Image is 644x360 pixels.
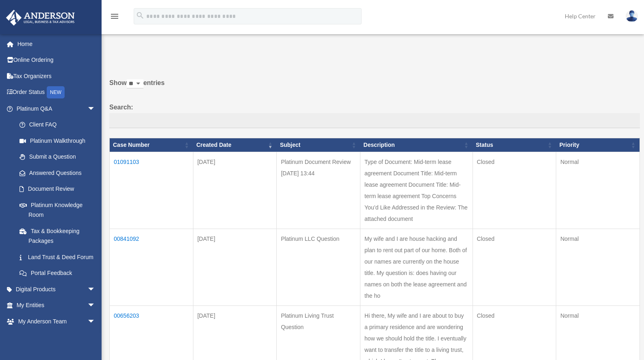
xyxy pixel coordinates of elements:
div: NEW [47,86,65,98]
th: Status: activate to sort column ascending [473,138,556,152]
a: menu [110,14,119,21]
a: My Entitiesarrow_drop_down [6,297,108,314]
td: [DATE] [193,229,277,306]
a: Document Review [11,181,104,197]
a: Land Trust & Deed Forum [11,249,104,265]
label: Show entries [109,77,640,97]
td: [DATE] [193,152,277,229]
a: Submit a Question [11,149,104,165]
a: Platinum Knowledge Room [11,197,104,223]
th: Description: activate to sort column ascending [360,138,473,152]
a: Portal Feedback [11,265,104,281]
a: My Documentsarrow_drop_down [6,329,108,346]
a: Platinum Walkthrough [11,133,104,149]
i: menu [110,11,119,21]
th: Case Number: activate to sort column ascending [110,138,193,152]
select: Showentries [127,79,143,89]
span: arrow_drop_down [87,100,104,117]
a: Home [6,36,108,52]
span: arrow_drop_down [87,281,104,298]
th: Priority: activate to sort column ascending [556,138,640,152]
a: Platinum Q&Aarrow_drop_down [6,100,104,117]
a: My Anderson Teamarrow_drop_down [6,313,108,329]
a: Client FAQ [11,117,104,133]
td: My wife and I are house hacking and plan to rent out part of our home. Both of our names are curr... [360,229,473,306]
td: 00841092 [110,229,193,306]
td: 01091103 [110,152,193,229]
input: Search: [109,113,640,129]
a: Tax & Bookkeeping Packages [11,223,104,249]
td: Type of Document: Mid-term lease agreement Document Title: Mid-term lease agreement Document Titl... [360,152,473,229]
a: Order StatusNEW [6,84,108,101]
label: Search: [109,102,640,129]
td: Closed [473,152,556,229]
span: arrow_drop_down [87,329,104,346]
img: Anderson Advisors Platinum Portal [4,10,77,26]
span: arrow_drop_down [87,313,104,330]
td: Normal [556,229,640,306]
th: Subject: activate to sort column ascending [277,138,360,152]
img: User Pic [626,10,638,22]
span: arrow_drop_down [87,297,104,314]
a: Online Ordering [6,52,108,68]
td: Closed [473,229,556,306]
td: Platinum Document Review [DATE] 13:44 [277,152,360,229]
td: Platinum LLC Question [277,229,360,306]
th: Created Date: activate to sort column ascending [193,138,277,152]
a: Digital Productsarrow_drop_down [6,281,108,297]
td: Normal [556,152,640,229]
a: Tax Organizers [6,68,108,84]
a: Answered Questions [11,165,100,181]
i: search [136,11,145,20]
